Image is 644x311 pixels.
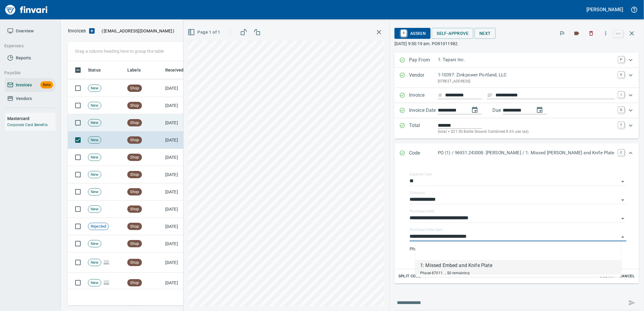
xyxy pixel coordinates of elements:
p: [DATE] 9:50:19 am. POR1011982. [394,41,639,47]
button: More [599,27,612,40]
span: Shop [128,224,142,229]
span: Beta [40,82,53,89]
label: Company [410,191,425,195]
div: 1: Missed Embed and Knife Plate [420,262,492,269]
td: [DATE] [163,80,196,97]
span: Payable [4,69,50,77]
a: Vendors [5,92,55,105]
button: Flag [555,27,569,40]
p: Due [492,107,521,114]
nav: breadcrumb [68,27,86,35]
button: Open [619,214,627,223]
span: Pages Split [101,280,112,285]
span: Shop [128,280,142,286]
span: Received [165,66,183,74]
td: [DATE] [163,235,196,252]
span: Assign [399,28,426,38]
span: Cancel [619,273,635,280]
span: Invoices [16,81,32,89]
a: C [618,149,624,155]
span: Close invoice [612,26,639,41]
p: 1-10397: Zinkpower Portland, LLC [438,72,615,79]
p: Phase 87011. ., $0 remaining [410,246,626,252]
div: Expand [394,53,639,68]
button: Payable [2,67,52,79]
a: T [618,122,624,128]
p: Invoice Date [409,107,438,115]
span: New [88,103,101,109]
p: 1: Tapani Inc. [438,56,615,63]
span: Shop [128,172,142,178]
td: [DATE] [163,149,196,166]
div: Expand [394,68,639,88]
button: Expenses [2,40,52,52]
span: Rejected [88,224,109,229]
a: Corporate Card Benefits [7,123,48,127]
button: Cancel [617,272,637,281]
span: Received [165,66,191,74]
div: Expand [394,163,639,283]
td: [DATE] [163,273,196,293]
span: New [88,189,101,195]
a: I [618,92,624,98]
button: [PERSON_NAME] [585,5,625,14]
a: D [618,107,624,113]
td: [DATE] [163,201,196,218]
button: AAssign [394,28,431,39]
span: Self-Approve [437,30,468,37]
span: New [88,155,101,160]
p: Invoice [409,92,438,99]
span: Labels [127,66,141,74]
span: New [88,120,101,126]
a: Overview [5,24,55,38]
span: New [88,260,101,266]
p: ( ) [98,28,175,34]
td: [DATE] [163,183,196,201]
button: Self-Approve [432,28,473,39]
svg: Invoice description [487,92,493,98]
span: New [88,85,101,91]
h5: [PERSON_NAME] [587,6,623,13]
img: Finvari [4,2,49,17]
p: Invoices [68,27,86,35]
span: New [88,137,101,143]
span: Shop [128,85,142,91]
p: Code [409,149,438,157]
a: P [618,56,624,62]
span: Shop [128,260,142,266]
td: [DATE] [163,97,196,114]
span: Shop [128,155,142,160]
span: [EMAIL_ADDRESS][DOMAIN_NAME] [103,28,173,34]
span: New [88,241,101,247]
span: Shop [128,189,142,195]
p: (total + $21.50 Battle Ground Combined 8.6% use tax) [438,129,615,135]
td: [DATE] [163,132,196,149]
h6: Mastercard [7,115,55,122]
a: InvoicesBeta [5,78,55,92]
p: PO (1) / 96931.243008: [PERSON_NAME] / 1: Missed [PERSON_NAME] and Knife Plate [438,149,615,156]
p: Vendor [409,72,438,84]
span: Overview [16,27,34,35]
span: Pages Split [101,260,112,265]
button: Labels [570,27,583,40]
a: A [401,30,407,36]
td: [DATE] [163,252,196,273]
span: Shop [128,120,142,126]
div: Expand [394,118,639,139]
button: Upload an Invoice [86,27,98,35]
a: V [618,72,624,78]
p: Drag a column heading here to group the table [75,48,164,54]
p: Total [409,122,438,135]
p: [STREET_ADDRESS] [438,79,615,85]
span: Status [88,66,109,74]
button: Page 1 of 1 [186,27,223,38]
span: Vendors [16,95,32,102]
td: [DATE] [163,218,196,235]
span: Page 1 of 1 [189,28,220,36]
span: Labels [127,66,149,74]
button: change due date [532,103,547,117]
div: Expand [394,143,639,163]
td: [DATE] [163,166,196,183]
button: Open [619,196,627,204]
